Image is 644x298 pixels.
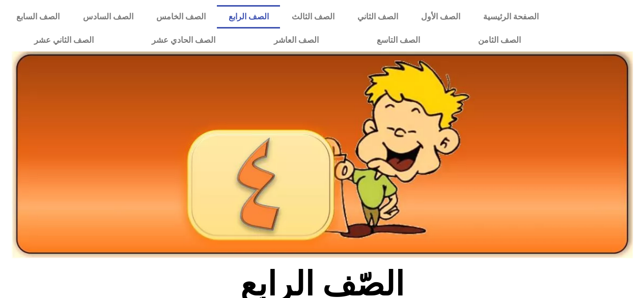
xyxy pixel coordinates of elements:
[449,29,550,52] a: الصف الثامن
[245,29,348,52] a: الصف العاشر
[217,5,280,29] a: الصف الرابع
[471,5,550,29] a: الصفحة الرئيسية
[123,29,244,52] a: الصف الحادي عشر
[71,5,145,29] a: الصف السادس
[145,5,217,29] a: الصف الخامس
[409,5,471,29] a: الصف الأول
[280,5,346,29] a: الصف الثالث
[348,29,449,52] a: الصف التاسع
[346,5,409,29] a: الصف الثاني
[5,29,123,52] a: الصف الثاني عشر
[5,5,71,29] a: الصف السابع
